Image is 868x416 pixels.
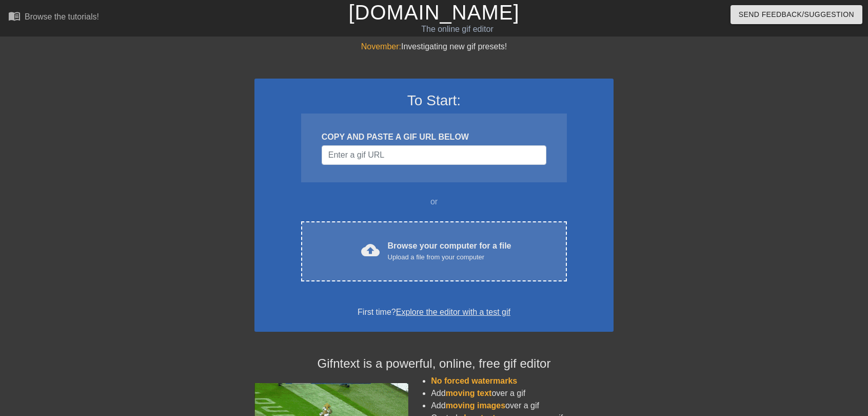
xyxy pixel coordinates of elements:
span: moving text [446,389,492,398]
a: [DOMAIN_NAME] [348,1,519,24]
span: menu_book [8,10,21,22]
span: cloud_upload [361,241,380,259]
span: No forced watermarks [431,376,517,385]
div: or [281,196,587,208]
div: Investigating new gif presets! [254,41,614,53]
span: Send Feedback/Suggestion [739,8,854,21]
span: moving images [446,401,505,410]
div: Browse the tutorials! [25,12,99,21]
h4: Gifntext is a powerful, online, free gif editor [254,356,614,371]
div: Browse your computer for a file [388,240,511,262]
div: Upload a file from your computer [388,252,511,262]
div: COPY AND PASTE A GIF URL BELOW [322,131,546,143]
a: Explore the editor with a test gif [396,308,510,316]
h3: To Start: [268,92,600,109]
input: Username [322,145,546,165]
span: November: [361,42,401,51]
div: The online gif editor [294,23,620,35]
button: Send Feedback/Suggestion [731,5,862,24]
li: Add over a gif [431,387,614,400]
a: Browse the tutorials! [8,10,99,26]
li: Add over a gif [431,400,614,412]
div: First time? [268,306,600,318]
